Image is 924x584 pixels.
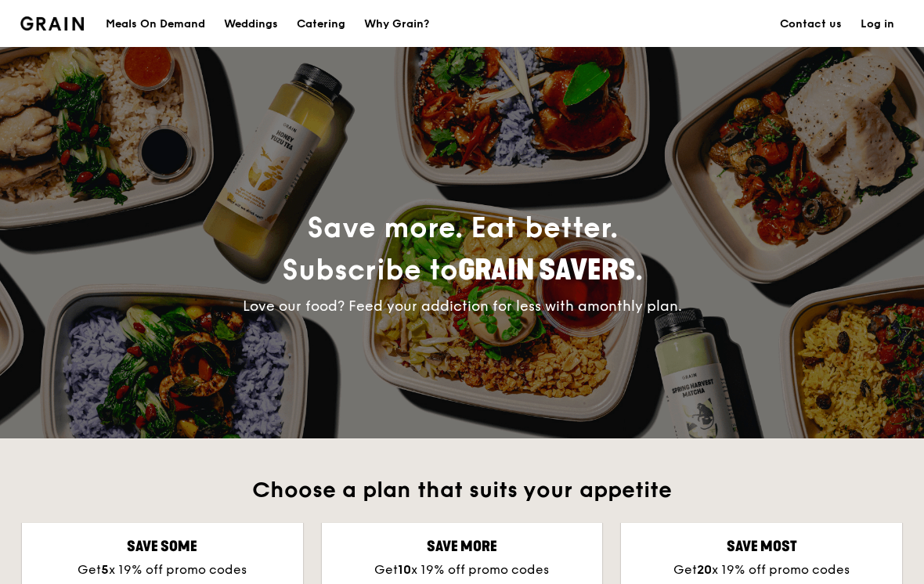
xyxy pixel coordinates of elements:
strong: 20 [697,562,712,577]
div: Save some [34,535,291,557]
div: Save more [334,535,590,557]
span: Subscribe to . [282,254,643,287]
a: Why Grain? [355,1,439,48]
strong: 5 [101,562,109,577]
span: Love our food? Feed your addiction for less with a [243,297,682,315]
div: Get x 19% off promo codes [34,561,291,579]
div: Get x 19% off promo codes [334,561,590,579]
a: Weddings [215,1,287,48]
div: Save most [633,535,890,557]
div: Catering [297,1,345,48]
div: Why Grain? [364,1,429,48]
div: Meals On Demand [106,1,205,48]
img: Grain [20,16,84,31]
div: Weddings [224,1,278,48]
a: Catering [287,1,355,48]
span: Choose a plan that suits your appetite [252,477,672,503]
div: Get x 19% off promo codes [633,561,890,579]
strong: 10 [398,562,411,577]
span: Grain Savers [458,254,635,287]
span: Save more. Eat better. [282,211,643,287]
a: Contact us [771,1,851,48]
a: Log in [851,1,904,48]
span: monthly plan. [587,297,682,315]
